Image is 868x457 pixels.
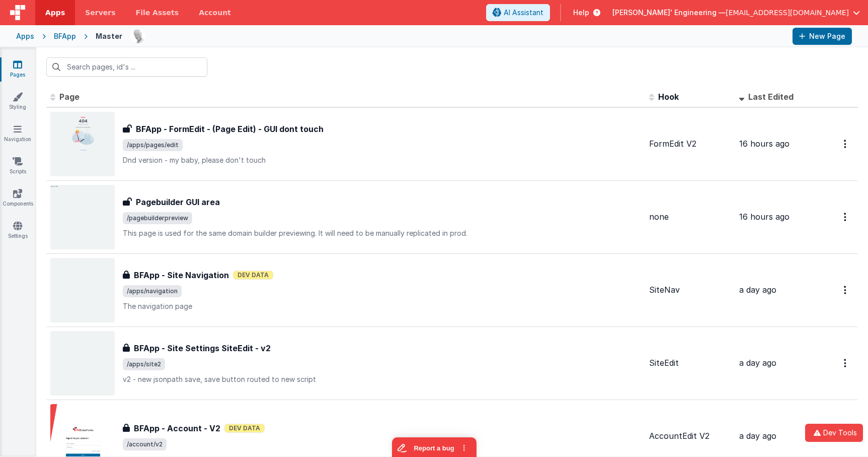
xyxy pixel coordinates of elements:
[85,8,115,18] span: Servers
[739,285,776,295] span: a day ago
[136,123,324,135] h3: BFApp - FormEdit - (Page Edit) - GUI dont touch
[739,431,776,441] span: a day ago
[726,8,849,18] span: [EMAIL_ADDRESS][DOMAIN_NAME]
[838,207,854,227] button: Options
[793,28,852,45] button: New Page
[123,438,167,450] span: /account/v2
[486,4,550,21] button: AI Assistant
[123,374,641,384] p: v2 - new jsonpath save, save button routed to new script
[649,211,731,223] div: none
[123,139,183,151] span: /apps/pages/edit
[658,92,679,102] span: Hook
[838,280,854,300] button: Options
[504,8,543,18] span: AI Assistant
[16,31,34,41] div: Apps
[649,138,731,150] div: FormEdit V2
[134,342,271,354] h3: BFApp - Site Settings SiteEdit - v2
[59,92,80,102] span: Page
[123,228,641,238] p: This page is used for the same domain builder previewing. It will need to be manually replicated ...
[136,8,179,18] span: File Assets
[612,8,726,18] span: [PERSON_NAME]' Engineering —
[649,284,731,296] div: SiteNav
[739,358,776,368] span: a day ago
[739,212,790,222] span: 16 hours ago
[54,31,76,41] div: BFApp
[123,358,165,370] span: /apps/site2
[136,196,220,208] h3: Pagebuilder GUI area
[134,269,229,281] h3: BFApp - Site Navigation
[233,271,273,280] span: Dev Data
[573,8,589,18] span: Help
[123,155,641,165] p: Dnd version - my baby, please don't touch
[123,301,641,311] p: The navigation page
[649,430,731,442] div: AccountEdit V2
[123,285,182,297] span: /apps/navigation
[649,357,731,369] div: SiteEdit
[123,212,192,224] span: /pagebuilderpreview
[224,424,265,433] span: Dev Data
[748,92,794,102] span: Last Edited
[805,424,863,442] button: Dev Tools
[134,422,220,434] h3: BFApp - Account - V2
[838,134,854,154] button: Options
[612,8,860,18] button: [PERSON_NAME]' Engineering — [EMAIL_ADDRESS][DOMAIN_NAME]
[838,353,854,373] button: Options
[45,8,65,18] span: Apps
[46,57,207,77] input: Search pages, id's ...
[131,29,145,43] img: 11ac31fe5dc3d0eff3fbbbf7b26fa6e1
[96,31,122,41] div: Master
[739,139,790,149] span: 16 hours ago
